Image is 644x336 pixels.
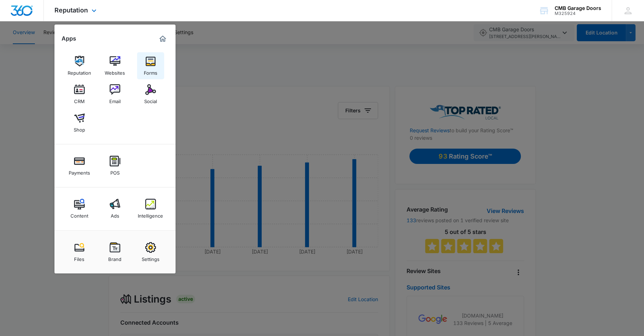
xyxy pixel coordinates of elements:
[74,253,84,262] div: Files
[66,52,93,79] a: Reputation
[105,66,125,76] div: Websites
[101,81,129,108] a: Email
[137,195,164,222] a: Intelligence
[111,209,119,219] div: Ads
[62,35,76,42] h2: Apps
[555,5,601,11] div: account name
[69,166,90,176] div: Payments
[66,195,93,222] a: Content
[66,239,93,266] a: Files
[137,81,164,108] a: Social
[142,253,159,262] div: Settings
[144,95,157,104] div: Social
[157,33,168,44] a: Marketing 360® Dashboard
[68,66,91,76] div: Reputation
[101,152,129,179] a: POS
[74,123,85,133] div: Shop
[101,52,129,79] a: Websites
[144,66,157,76] div: Forms
[137,239,164,266] a: Settings
[108,253,121,262] div: Brand
[101,195,129,222] a: Ads
[74,95,85,104] div: CRM
[66,109,93,136] a: Shop
[109,95,121,104] div: Email
[138,209,163,219] div: Intelligence
[66,81,93,108] a: CRM
[54,6,88,14] span: Reputation
[555,11,601,16] div: account id
[70,209,88,219] div: Content
[137,52,164,79] a: Forms
[101,239,129,266] a: Brand
[110,166,120,176] div: POS
[66,152,93,179] a: Payments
